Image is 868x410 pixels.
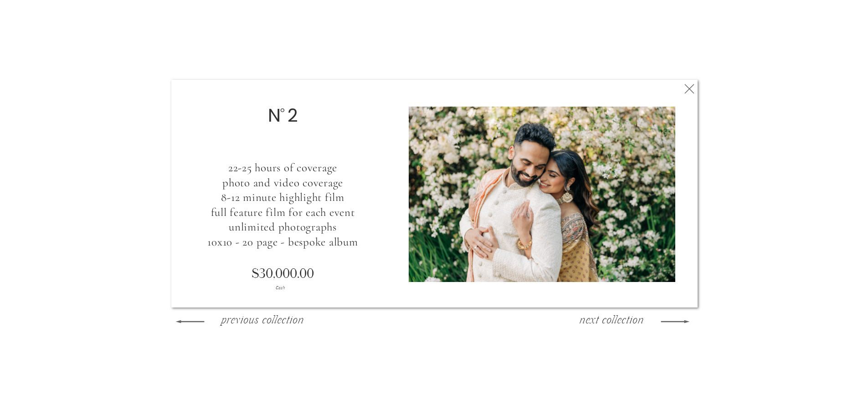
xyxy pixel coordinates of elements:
h3: next collection [570,315,652,328]
h2: 1 [248,3,267,23]
h1: Send us your Selection [336,384,532,401]
h2: N [415,3,434,23]
h2: N [265,106,284,127]
h2: N [586,3,605,23]
h3: A La Carte [574,313,656,327]
h3: 22-25 hours of coverage Photo and Video Coverage 8-12 minute highlight film full feature film for... [174,160,392,250]
a: View Collection 2 [383,313,486,327]
p: o [280,106,288,118]
p: o [431,3,439,14]
h2: N [230,3,249,23]
p: o [602,3,610,14]
h2: 2 [283,106,303,127]
h2: 3 [605,3,625,23]
p: o [246,3,254,14]
h3: previous collection [213,315,312,328]
p: Cash [263,286,298,292]
h2: $30,000.00 [240,267,326,281]
h2: 2 [434,3,454,23]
